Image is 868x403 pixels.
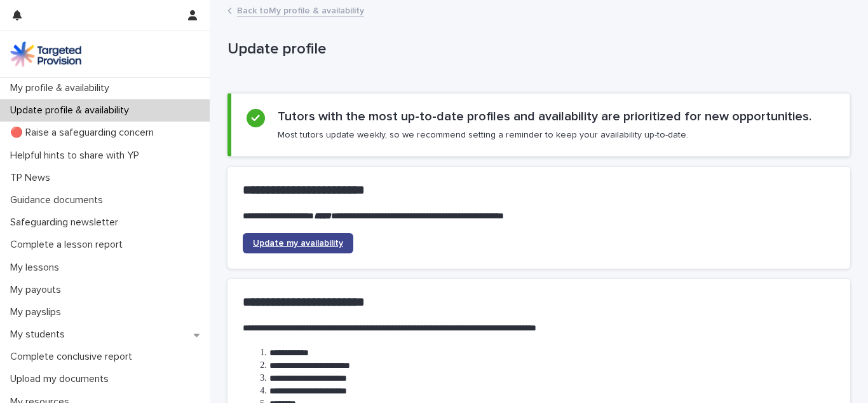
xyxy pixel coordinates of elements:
[5,194,113,206] p: Guidance documents
[5,262,69,274] p: My lessons
[5,104,139,117] p: Update profile & availability
[227,40,845,59] p: Update profile
[5,127,164,139] p: 🔴 Raise a safeguarding concern
[5,172,60,184] p: TP News
[5,150,149,162] p: Helpful hints to share with YP
[278,109,811,124] h2: Tutors with the most up-to-date profiles and availability are prioritized for new opportunities.
[5,373,119,385] p: Upload my documents
[10,41,81,67] img: M5nRWzHhSzIhMunXDL62
[5,351,142,363] p: Complete conclusive report
[5,284,71,296] p: My payouts
[243,233,353,253] a: Update my availability
[5,306,71,318] p: My payslips
[5,329,75,341] p: My students
[278,129,688,141] p: Most tutors update weekly, so we recommend setting a reminder to keep your availability up-to-date.
[5,82,119,94] p: My profile & availability
[5,239,133,251] p: Complete a lesson report
[5,216,128,229] p: Safeguarding newsletter
[237,3,364,17] a: Back toMy profile & availability
[253,239,343,248] span: Update my availability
